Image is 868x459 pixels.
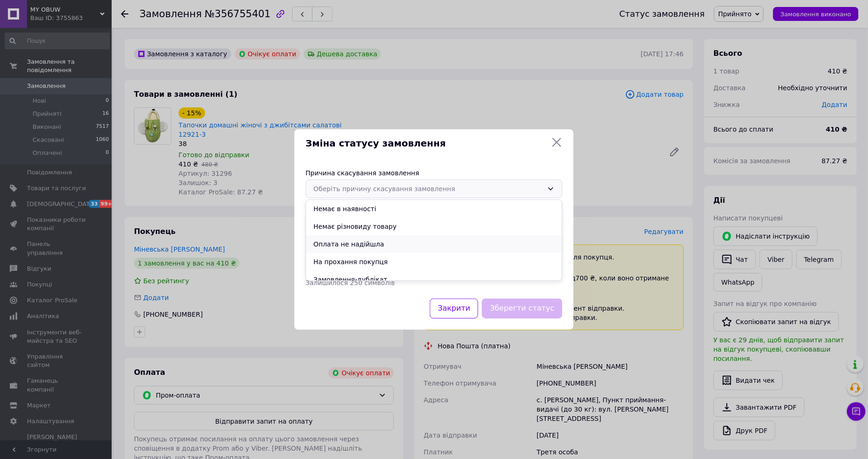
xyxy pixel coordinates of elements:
div: Причина скасування замовлення [306,168,562,178]
div: Оберіть причину скасування замовлення [314,184,543,194]
button: Закрити [430,299,478,319]
li: Немає в наявності [306,200,562,218]
li: Оплата не надійшла [306,235,562,253]
span: Залишилося 250 символів [306,279,395,286]
span: Зміна статусу замовлення [306,137,548,150]
li: Немає різновиду товару [306,218,562,235]
li: Замовлення-дублікат [306,271,562,288]
li: На прохання покупця [306,253,562,271]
